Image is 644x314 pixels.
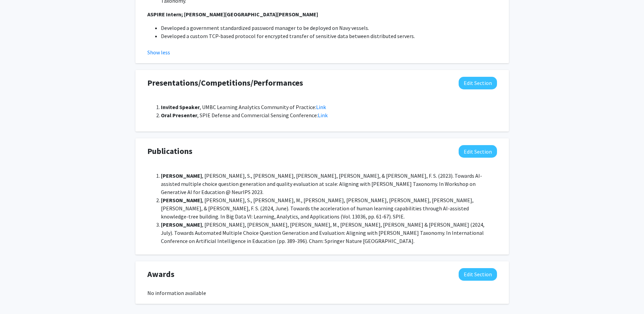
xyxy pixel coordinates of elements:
[147,11,318,18] strong: ASPIRE Intern; [PERSON_NAME][GEOGRAPHIC_DATA][PERSON_NAME]
[5,283,29,309] iframe: Chat
[147,145,192,157] span: Publications
[161,112,197,119] strong: Oral Presenter
[147,268,174,280] span: Awards
[459,145,497,158] button: Edit Publications
[161,172,497,196] li: , [PERSON_NAME], S., [PERSON_NAME], [PERSON_NAME], [PERSON_NAME], & [PERSON_NAME], F. S. (2023). ...
[161,197,202,204] strong: [PERSON_NAME]
[161,172,202,179] strong: [PERSON_NAME]
[161,104,200,110] strong: Invited Speaker
[316,104,326,110] a: Link
[147,289,497,297] div: No information available
[161,24,497,32] li: Developed a government standardized password manager to be deployed on Navy vessels.
[161,111,497,119] li: , SPIE Defense and Commercial Sensing Conference:
[161,103,497,111] li: , UMBC Learning Analytics Community of Practice:
[161,196,497,221] li: , [PERSON_NAME], S., [PERSON_NAME], M., [PERSON_NAME], [PERSON_NAME], [PERSON_NAME], [PERSON_NAME...
[318,112,328,119] a: Link
[161,221,202,228] strong: [PERSON_NAME]
[161,221,497,245] li: , [PERSON_NAME], [PERSON_NAME], [PERSON_NAME], M., [PERSON_NAME], [PERSON_NAME] & [PERSON_NAME] (...
[147,48,170,56] button: Show less
[147,77,303,89] span: Presentations/Competitions/Performances
[161,32,497,40] li: Developed a custom TCP-based protocol for encrypted transfer of sensitive data between distribute...
[459,268,497,281] button: Edit Awards
[459,77,497,89] button: Edit Presentations/Competitions/Performances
